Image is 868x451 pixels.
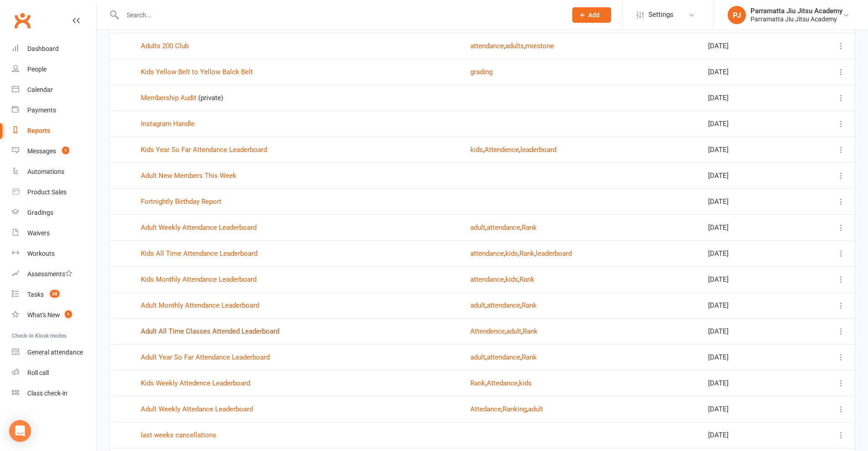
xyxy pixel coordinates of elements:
[700,214,800,240] td: [DATE]
[12,383,96,404] a: Class kiosk mode
[527,405,528,413] span: ,
[27,86,53,93] div: Calendar
[141,146,267,154] a: Kids Year So Far Attendance Leaderboard
[470,352,485,363] button: adult
[141,353,270,361] a: Adult Year So Far Attendance Leaderboard
[27,45,59,52] div: Dashboard
[525,41,554,51] button: miestone
[141,42,189,50] a: Adults 200 Club
[62,147,69,154] span: 1
[27,106,56,114] div: Payments
[520,144,556,155] button: leaderboard
[700,240,800,266] td: [DATE]
[141,379,250,387] a: Kids Weekly Attedence Leaderboard
[141,68,253,76] a: Kids Yellow Belt to Yellow Balck Belt
[700,422,800,448] td: [DATE]
[198,94,223,102] span: (private)
[141,327,279,335] a: Adult All Time Classes Attended Leaderboard
[485,353,487,361] span: ,
[485,223,487,232] span: ,
[519,146,520,154] span: ,
[27,147,56,155] div: Messages
[700,59,800,85] td: [DATE]
[519,378,532,389] button: kids
[518,379,519,387] span: ,
[700,162,800,188] td: [DATE]
[27,168,64,175] div: Automations
[504,275,505,284] span: ,
[50,290,60,298] span: 38
[700,396,800,422] td: [DATE]
[27,291,44,298] div: Tasks
[141,249,257,258] a: Kids All Time Attendance Leaderboard
[504,42,505,50] span: ,
[700,137,800,162] td: [DATE]
[700,318,800,344] td: [DATE]
[483,146,484,154] span: ,
[522,352,537,363] button: Rank
[12,59,96,80] a: People
[65,310,72,318] span: 1
[572,7,611,23] button: Add
[505,274,518,285] button: kids
[700,370,800,396] td: [DATE]
[27,209,53,216] div: Gradings
[27,66,46,73] div: People
[470,41,504,51] button: attendance
[141,431,216,439] a: last weeks cancellations
[141,172,236,180] a: Adult New Members This Week
[523,326,538,337] button: Rank
[12,284,96,305] a: Tasks 38
[12,243,96,264] a: Workouts
[12,141,96,162] a: Messages 1
[470,222,485,233] button: adult
[11,9,34,32] a: Clubworx
[141,198,221,206] a: Fortnightly Birthday Report
[470,144,483,155] button: kids
[120,9,560,21] input: Search...
[518,275,519,284] span: ,
[12,223,96,243] a: Waivers
[12,182,96,203] a: Product Sales
[484,144,519,155] button: Attendence
[750,7,842,15] div: Parramatta Jiu Jitsu Academy
[141,405,253,413] a: Adult Weekly Attedance Leaderboard
[487,378,518,389] button: Attedance
[520,223,522,232] span: ,
[648,5,673,25] span: Settings
[700,188,800,214] td: [DATE]
[470,326,505,337] button: Attendence
[485,379,487,387] span: ,
[12,264,96,284] a: Assessments
[518,249,519,258] span: ,
[522,222,537,233] button: Rank
[12,39,96,59] a: Dashboard
[534,249,536,258] span: ,
[12,80,96,100] a: Calendar
[27,188,67,196] div: Product Sales
[505,248,518,259] button: kids
[506,326,521,337] button: adult
[141,94,196,102] a: Membership Audit
[536,248,572,259] button: leaderboard
[520,301,522,309] span: ,
[12,121,96,141] a: Reports
[520,353,522,361] span: ,
[700,266,800,292] td: [DATE]
[519,274,534,285] button: Rank
[470,66,493,77] button: grading
[12,100,96,121] a: Payments
[524,42,525,50] span: ,
[12,162,96,182] a: Automations
[505,327,506,335] span: ,
[485,301,487,309] span: ,
[700,111,800,137] td: [DATE]
[27,270,72,278] div: Assessments
[503,404,527,415] button: Ranking
[141,301,259,309] a: Adult Monthly Attendance Leaderboard
[519,248,534,259] button: Rank
[750,15,842,23] div: Parramatta Jiu Jitsu Academy
[12,342,96,363] a: General attendance kiosk mode
[141,275,257,284] a: Kids Monthly Attendance Leaderboard
[12,203,96,223] a: Gradings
